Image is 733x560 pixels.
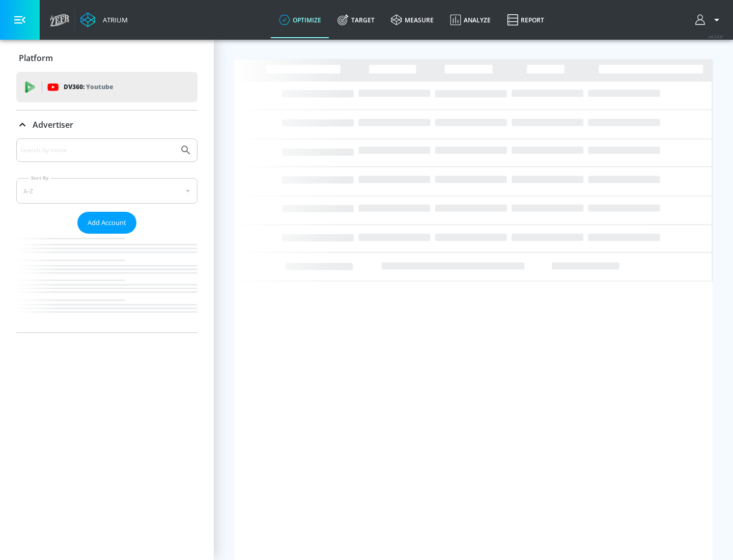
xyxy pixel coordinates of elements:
input: Search by name [20,144,175,157]
span: v 4.24.0 [709,34,723,39]
div: A-Z [16,178,198,204]
nav: list of Advertiser [16,234,198,332]
label: Sort By [29,175,51,181]
a: Analyze [442,2,499,38]
div: DV360: Youtube [16,72,198,102]
div: Advertiser [16,110,198,139]
a: optimize [271,2,329,38]
a: measure [383,2,442,38]
a: Target [329,2,383,38]
p: DV360: [64,81,113,93]
div: Platform [16,44,198,72]
div: Atrium [99,15,128,24]
a: Report [499,2,552,38]
a: Atrium [80,12,128,27]
div: Advertiser [16,138,198,332]
span: Add Account [88,217,126,229]
p: Platform [19,52,53,64]
p: Advertiser [33,119,73,130]
button: Add Account [77,212,136,234]
p: Youtube [86,81,113,92]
